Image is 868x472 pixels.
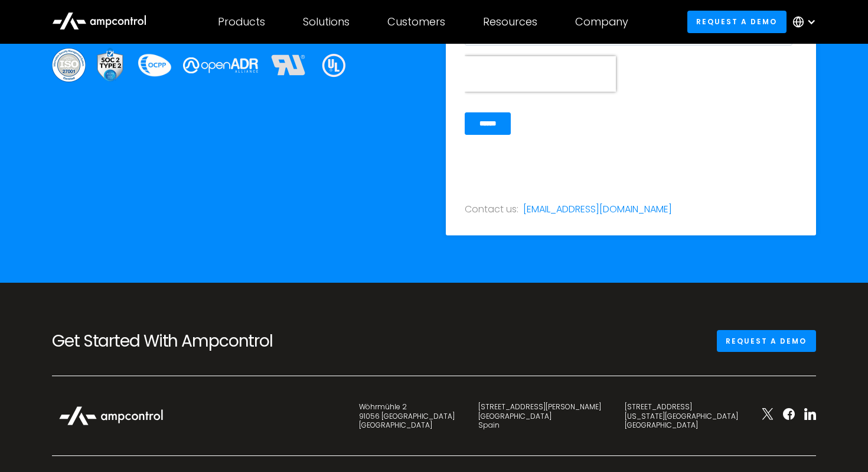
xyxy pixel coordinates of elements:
div: Solutions [303,15,350,28]
div: [STREET_ADDRESS] [US_STATE][GEOGRAPHIC_DATA] [GEOGRAPHIC_DATA] [625,402,738,430]
a: Request a demo [687,11,787,33]
div: Wöhrmühle 2 91056 [GEOGRAPHIC_DATA] [GEOGRAPHIC_DATA] [359,402,455,430]
div: Company [575,15,628,28]
div: Customers [387,15,445,28]
div: Products [218,15,265,28]
a: Request a demo [717,330,816,352]
div: Resources [483,15,537,28]
h2: Get Started With Ampcontrol [52,331,291,351]
div: [STREET_ADDRESS][PERSON_NAME] [GEOGRAPHIC_DATA] Spain [478,402,601,430]
a: [EMAIL_ADDRESS][DOMAIN_NAME] [523,203,672,216]
div: Contact us: [465,203,518,216]
img: Ampcontrol Logo [52,400,170,432]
